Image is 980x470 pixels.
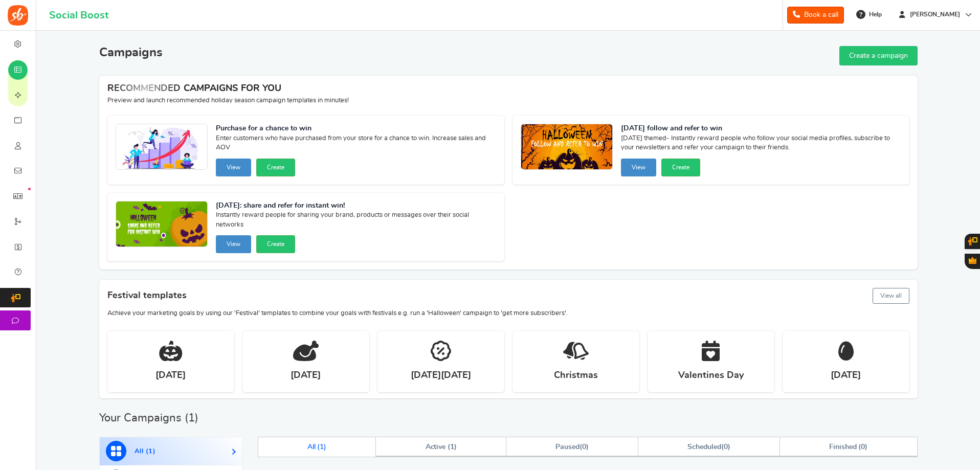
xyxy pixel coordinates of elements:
[107,96,909,105] p: Preview and launch recommended holiday season campaign templates in minutes!
[829,443,867,451] span: Finished ( )
[107,84,909,94] h4: RECOMMENDED CAMPAIGNS FOR YOU
[621,159,656,176] button: View
[107,286,909,306] h4: Festival templates
[621,134,901,154] span: [DATE] themed- Instantly reward people who follow your social media profiles, subscribe to your n...
[937,427,980,470] iframe: LiveChat chat widget
[839,46,918,65] a: Create a campaign
[116,124,207,170] img: Recommended Campaigns
[216,201,496,211] strong: [DATE]: share and refer for instant win!
[678,369,744,382] strong: Valentines Day
[555,443,589,451] span: ( )
[107,309,909,318] p: Achieve your marketing goals by using our 'Festival' templates to combine your goals with festiva...
[216,124,496,134] strong: Purchase for a chance to win
[291,369,321,382] strong: [DATE]
[8,5,28,26] img: Social Boost
[116,202,207,248] img: Recommended Campaigns
[216,159,251,176] button: View
[99,413,198,423] h2: Your Campaigns ( )
[216,211,496,231] span: Instantly reward people for sharing your brand, products or messages over their social networks
[621,124,901,134] strong: [DATE] follow and refer to win
[28,188,31,190] em: New
[188,412,195,423] span: 1
[969,257,976,264] span: Gratisfaction
[852,6,887,23] a: Help
[99,46,163,59] h2: Campaigns
[256,235,295,253] button: Create
[135,448,156,455] span: All ( )
[426,443,457,451] span: Active ( )
[256,159,295,176] button: Create
[906,10,964,19] span: [PERSON_NAME]
[873,288,909,304] button: View all
[554,369,598,382] strong: Christmas
[320,443,324,451] span: 1
[216,134,496,154] span: Enter customers who have purchased from your store for a chance to win. Increase sales and AOV
[831,369,861,382] strong: [DATE]
[521,124,612,170] img: Recommended Campaigns
[861,443,865,451] span: 0
[687,443,721,451] span: Scheduled
[724,443,728,451] span: 0
[866,10,882,19] span: Help
[661,159,700,176] button: Create
[49,10,108,21] h1: Social Boost
[450,443,454,451] span: 1
[582,443,586,451] span: 0
[687,443,730,451] span: ( )
[787,7,844,24] a: Book a call
[155,369,186,382] strong: [DATE]
[965,254,980,269] button: Gratisfaction
[555,443,580,451] span: Paused
[216,235,251,253] button: View
[307,443,327,451] span: All ( )
[148,448,153,455] span: 1
[411,369,471,382] strong: [DATE][DATE]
